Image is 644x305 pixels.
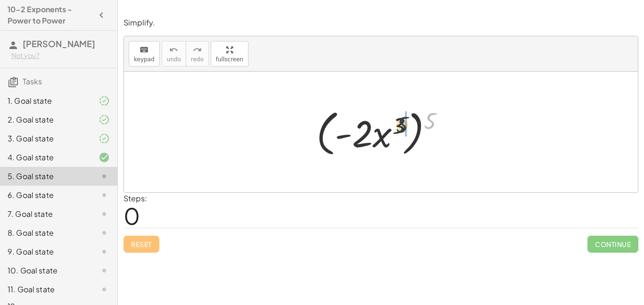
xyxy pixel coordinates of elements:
i: Task not started. [99,190,110,201]
div: Not you? [11,51,110,60]
div: 4. Goal state [8,152,83,163]
button: undoundo [162,41,186,66]
i: Task finished and part of it marked as correct. [99,133,110,144]
div: 2. Goal state [8,114,83,125]
div: 9. Goal state [8,246,83,257]
i: Task not started. [99,246,110,257]
i: undo [169,44,178,56]
i: Task not started. [99,208,110,220]
span: [PERSON_NAME] [23,38,95,49]
div: 6. Goal state [8,190,83,201]
i: keyboard [140,44,149,56]
span: undo [167,56,181,63]
span: keypad [134,56,155,63]
i: Task finished and correct. [99,152,110,163]
i: Task not started. [99,227,110,239]
i: Task not started. [99,171,110,182]
button: keyboardkeypad [129,41,160,66]
label: Steps: [124,193,147,203]
span: 0 [124,201,140,230]
i: redo [193,44,202,56]
button: fullscreen [211,41,248,66]
button: redoredo [186,41,209,66]
span: fullscreen [216,56,243,63]
div: 3. Goal state [8,133,83,144]
i: Task finished and part of it marked as correct. [99,95,110,107]
div: 8. Goal state [8,227,83,239]
div: 10. Goal state [8,265,83,276]
i: Task not started. [99,265,110,276]
div: 7. Goal state [8,208,83,220]
span: Tasks [23,76,42,86]
span: redo [191,56,204,63]
i: Task not started. [99,284,110,295]
p: Simplify. [124,17,638,28]
i: Task finished and part of it marked as correct. [99,114,110,125]
div: 1. Goal state [8,95,83,107]
h4: 10-2 Exponents - Power to Power [8,4,93,26]
div: 5. Goal state [8,171,83,182]
div: 11. Goal state [8,284,83,295]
